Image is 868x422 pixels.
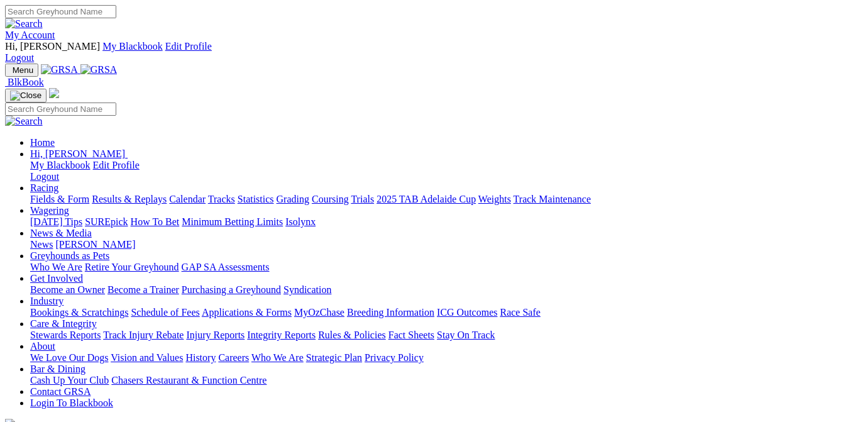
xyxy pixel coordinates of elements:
a: Grading [277,194,309,204]
a: Schedule of Fees [131,307,199,318]
a: My Blackbook [30,160,91,170]
a: Coursing [312,194,349,204]
a: Race Safe [500,307,540,318]
a: Become an Owner [30,284,105,295]
a: Stewards Reports [30,330,101,340]
a: Fields & Form [30,194,89,204]
a: Care & Integrity [30,318,97,329]
a: Applications & Forms [202,307,292,318]
img: GRSA [80,64,118,75]
a: ICG Outcomes [437,307,497,318]
a: Home [30,137,55,148]
a: My Account [5,30,55,40]
a: Become a Trainer [107,284,179,295]
a: Breeding Information [347,307,434,318]
input: Search [5,5,116,18]
img: GRSA [41,64,78,75]
a: 2025 TAB Adelaide Cup [376,194,476,204]
a: Tracks [208,194,235,204]
span: BlkBook [8,77,44,87]
a: [PERSON_NAME] [55,239,135,250]
a: Edit Profile [93,160,140,170]
a: Racing [30,182,58,193]
a: News [30,239,53,250]
a: Wagering [30,205,69,216]
a: Syndication [283,284,331,295]
div: Wagering [30,216,863,228]
div: My Account [5,41,863,64]
div: Racing [30,194,863,205]
a: Fact Sheets [388,330,434,340]
a: Edit Profile [165,41,212,52]
button: Toggle navigation [5,89,47,103]
span: Menu [13,65,33,75]
input: Search [5,103,116,116]
a: Retire Your Greyhound [85,262,179,272]
img: logo-grsa-white.png [49,88,59,98]
div: News & Media [30,239,863,250]
div: Get Involved [30,284,863,296]
div: Hi, [PERSON_NAME] [30,160,863,182]
a: Cash Up Your Club [30,375,109,386]
a: About [30,341,55,352]
a: Who We Are [251,352,304,363]
a: Get Involved [30,273,83,284]
a: Contact GRSA [30,386,91,397]
a: Industry [30,296,63,306]
a: Bookings & Scratchings [30,307,128,318]
span: Hi, [PERSON_NAME] [30,148,125,159]
a: Who We Are [30,262,82,272]
a: BlkBook [5,77,44,87]
a: GAP SA Assessments [182,262,270,272]
a: Bar & Dining [30,364,85,374]
a: Purchasing a Greyhound [182,284,281,295]
a: How To Bet [131,216,180,227]
a: Track Injury Rebate [103,330,184,340]
a: Statistics [238,194,274,204]
a: Logout [30,171,59,182]
a: Rules & Policies [318,330,386,340]
div: About [30,352,863,364]
a: History [185,352,216,363]
a: Integrity Reports [247,330,316,340]
div: Greyhounds as Pets [30,262,863,273]
a: Chasers Restaurant & Function Centre [111,375,266,386]
a: Results & Replays [92,194,167,204]
div: Industry [30,307,863,318]
a: Hi, [PERSON_NAME] [30,148,128,159]
a: News & Media [30,228,92,238]
a: Calendar [169,194,206,204]
a: Login To Blackbook [30,397,113,408]
img: Close [10,91,41,101]
span: Hi, [PERSON_NAME] [5,41,100,52]
a: Privacy Policy [365,352,424,363]
div: Care & Integrity [30,330,863,341]
div: Bar & Dining [30,375,863,386]
a: Track Maintenance [514,194,591,204]
img: Search [5,18,43,30]
a: Minimum Betting Limits [182,216,283,227]
a: Stay On Track [437,330,495,340]
button: Toggle navigation [5,64,38,77]
img: Search [5,116,43,127]
a: Strategic Plan [306,352,362,363]
a: We Love Our Dogs [30,352,108,363]
a: Vision and Values [111,352,183,363]
a: Logout [5,52,34,63]
a: Injury Reports [186,330,244,340]
a: Trials [351,194,374,204]
a: MyOzChase [294,307,344,318]
a: My Blackbook [102,41,163,52]
a: Careers [218,352,249,363]
a: Greyhounds as Pets [30,250,109,261]
a: [DATE] Tips [30,216,82,227]
a: Weights [478,194,511,204]
a: SUREpick [85,216,128,227]
a: Isolynx [285,216,316,227]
